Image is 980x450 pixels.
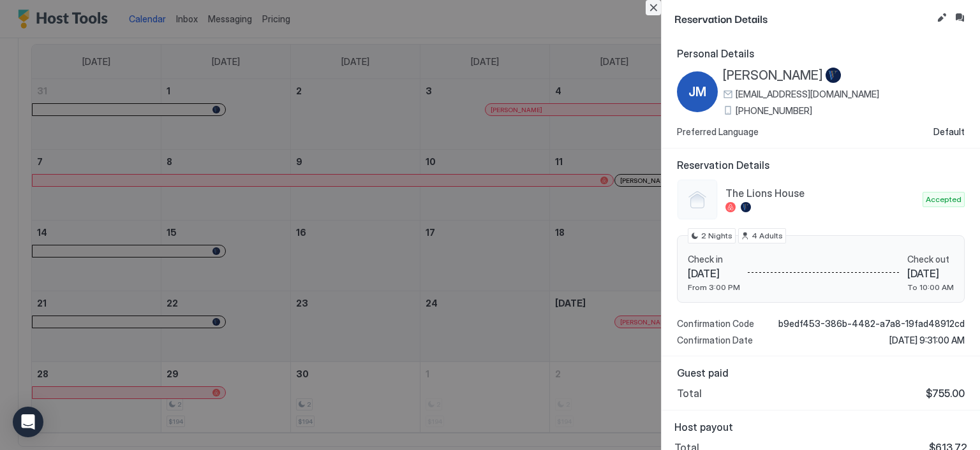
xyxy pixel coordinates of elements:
[907,267,954,280] span: [DATE]
[926,194,961,205] span: Accepted
[688,282,740,292] span: From 3:00 PM
[677,159,965,171] span: Reservation Details
[688,82,706,101] span: JM
[952,10,967,25] button: Inbox
[13,407,43,437] div: Open Intercom Messenger
[688,254,740,265] span: Check in
[907,254,954,265] span: Check out
[778,318,965,330] span: b9edf453-386b-4482-a7a8-19fad48912cd
[934,10,949,25] button: Edit reservation
[677,318,754,330] span: Confirmation Code
[933,126,965,138] span: Default
[752,230,783,242] span: 4 Adults
[889,335,965,346] span: [DATE] 9:31:00 AM
[736,105,812,117] span: [PHONE_NUMBER]
[677,387,702,400] span: Total
[677,367,965,379] span: Guest paid
[677,47,965,60] span: Personal Details
[907,282,954,292] span: To 10:00 AM
[677,126,759,138] span: Preferred Language
[688,267,740,280] span: [DATE]
[725,187,917,200] span: The Lions House
[674,10,932,26] span: Reservation Details
[926,387,965,400] span: $755.00
[677,335,753,346] span: Confirmation Date
[723,68,823,83] span: [PERSON_NAME]
[674,421,967,433] span: Host payout
[701,230,732,242] span: 2 Nights
[736,89,879,100] span: [EMAIL_ADDRESS][DOMAIN_NAME]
